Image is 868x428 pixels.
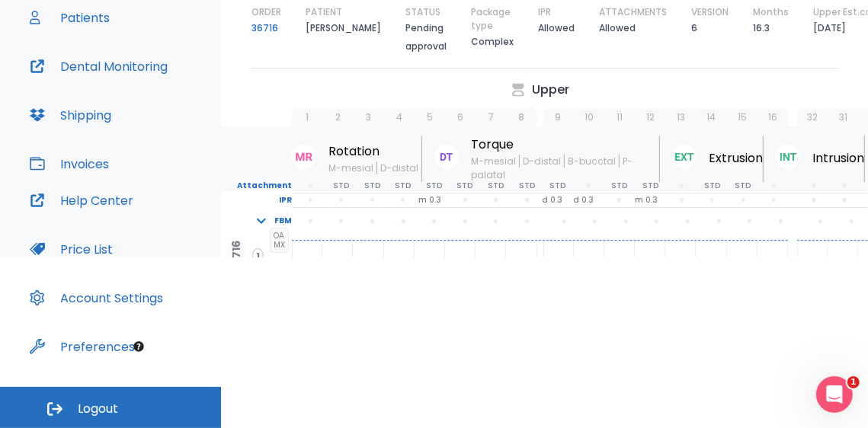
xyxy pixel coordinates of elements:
[573,193,594,207] p: d 0.3
[471,155,633,181] span: P-palatal
[328,142,421,161] p: Rotation
[471,33,514,51] p: Complex
[426,179,442,193] p: STD
[646,110,655,124] p: 12
[21,231,122,267] button: Price List
[709,149,763,168] p: Extrusion
[753,19,770,37] p: 16.3
[812,149,864,168] p: Intrusion
[376,161,421,174] span: D-distal
[328,161,376,174] span: M-mesial
[471,5,514,33] p: Package type
[704,179,720,193] p: STD
[585,110,594,124] p: 10
[21,328,144,365] button: Preferences
[735,179,751,193] p: STD
[418,193,441,207] p: m 0.3
[306,110,309,124] p: 1
[21,97,120,133] button: Shipping
[306,5,342,19] p: PATIENT
[599,5,667,19] p: ATTACHMENTS
[611,179,627,193] p: STD
[556,110,562,124] p: 9
[538,19,575,37] p: Allowed
[635,193,658,207] p: m 0.3
[335,110,341,124] p: 2
[471,155,519,168] span: M-mesial
[21,279,172,316] button: Account Settings
[768,110,777,124] p: 16
[405,19,447,56] p: Pending approval
[847,376,860,388] span: 1
[251,19,278,37] a: 36716
[221,179,292,193] p: Attachment
[21,48,177,85] button: Dental Monitoring
[457,179,473,193] p: STD
[839,110,847,124] p: 31
[427,110,433,124] p: 5
[816,376,853,413] iframe: Intercom live chat
[471,136,659,154] p: Torque
[519,155,564,168] span: D-distal
[753,5,789,19] p: Months
[21,145,118,182] button: Invoices
[333,179,349,193] p: STD
[274,214,292,228] p: FBM
[306,19,381,37] p: [PERSON_NAME]
[707,110,716,124] p: 14
[405,5,440,19] p: STATUS
[677,110,685,124] p: 13
[738,110,747,124] p: 15
[230,241,242,272] p: 36716
[807,110,818,124] p: 32
[518,110,524,124] p: 8
[691,5,729,19] p: VERSION
[543,193,563,207] p: d 0.3
[538,5,551,19] p: IPR
[549,179,565,193] p: STD
[395,179,411,193] p: STD
[366,110,371,124] p: 3
[488,179,504,193] p: STD
[532,81,569,99] p: Upper
[252,248,264,264] span: 1
[270,228,289,253] span: OA MX
[78,401,118,417] span: Logout
[132,340,146,353] div: Tooltip anchor
[488,110,494,124] p: 7
[617,110,623,124] p: 11
[364,179,380,193] p: STD
[519,179,535,193] p: STD
[642,179,658,193] p: STD
[396,110,402,124] p: 4
[599,19,636,37] p: Allowed
[21,182,143,219] button: Help Center
[457,110,463,124] p: 6
[691,19,697,37] p: 6
[221,193,292,207] p: IPR
[813,19,846,37] p: [DATE]
[251,5,281,19] p: ORDER
[564,155,619,168] span: B-bucctal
